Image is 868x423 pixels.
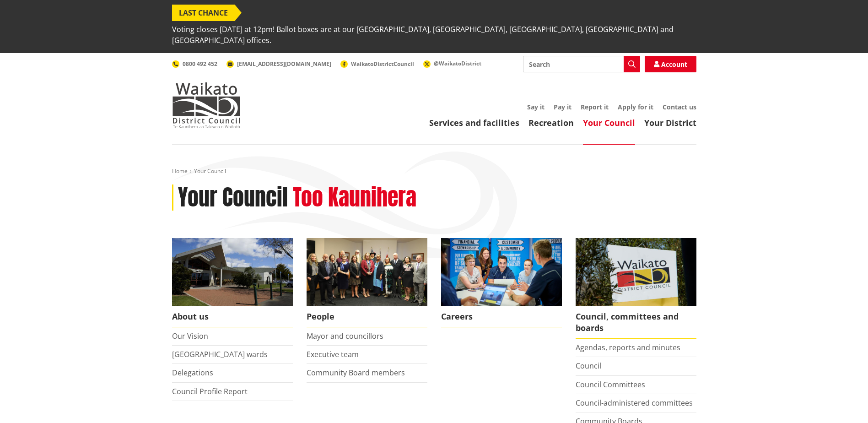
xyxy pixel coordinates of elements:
a: Pay it [554,103,571,111]
a: Your Council [583,117,635,128]
span: Council, committees and boards [576,306,696,339]
a: Contact us [663,103,696,111]
img: 2022 Council [307,238,427,306]
span: 0800 492 452 [183,60,217,68]
a: Our Vision [172,331,208,341]
span: About us [172,306,293,327]
span: @WaikatoDistrict [434,60,481,67]
span: Careers [441,306,562,327]
img: WDC Building 0015 [172,238,293,306]
span: Your Council [194,167,226,175]
a: [EMAIL_ADDRESS][DOMAIN_NAME] [226,60,331,68]
a: [GEOGRAPHIC_DATA] wards [172,349,268,359]
a: Recreation [528,117,574,128]
a: Agendas, reports and minutes [576,342,680,352]
span: Voting closes [DATE] at 12pm! Ballot boxes are at our [GEOGRAPHIC_DATA], [GEOGRAPHIC_DATA], [GEOG... [172,21,696,49]
h1: Your Council [178,184,288,211]
a: Community Board members [307,368,405,378]
input: Search input [523,56,640,72]
a: 2022 Council People [307,238,427,327]
a: Executive team [307,349,359,359]
a: Council Committees [576,380,645,390]
a: Your District [644,117,696,128]
a: Account [645,56,696,72]
a: Waikato-District-Council-sign Council, committees and boards [576,238,696,339]
a: Home [172,167,188,175]
a: @WaikatoDistrict [423,60,481,67]
img: Waikato District Council - Te Kaunihera aa Takiwaa o Waikato [172,82,241,128]
a: Delegations [172,368,213,378]
a: WaikatoDistrictCouncil [340,60,414,68]
a: Apply for it [618,103,653,111]
a: Careers [441,238,562,327]
span: LAST CHANCE [172,5,235,21]
nav: breadcrumb [172,168,696,175]
h2: Too Kaunihera [293,184,416,211]
a: Council [576,361,601,371]
a: Council-administered committees [576,398,693,408]
img: Waikato-District-Council-sign [576,238,696,306]
a: Say it [527,103,545,111]
a: Mayor and councillors [307,331,383,341]
a: Report it [581,103,609,111]
span: People [307,306,427,327]
span: WaikatoDistrictCouncil [351,60,414,68]
a: Services and facilities [429,117,519,128]
span: [EMAIL_ADDRESS][DOMAIN_NAME] [237,60,331,68]
a: Council Profile Report [172,386,248,396]
a: WDC Building 0015 About us [172,238,293,327]
img: Office staff in meeting - Career page [441,238,562,306]
a: 0800 492 452 [172,60,217,68]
